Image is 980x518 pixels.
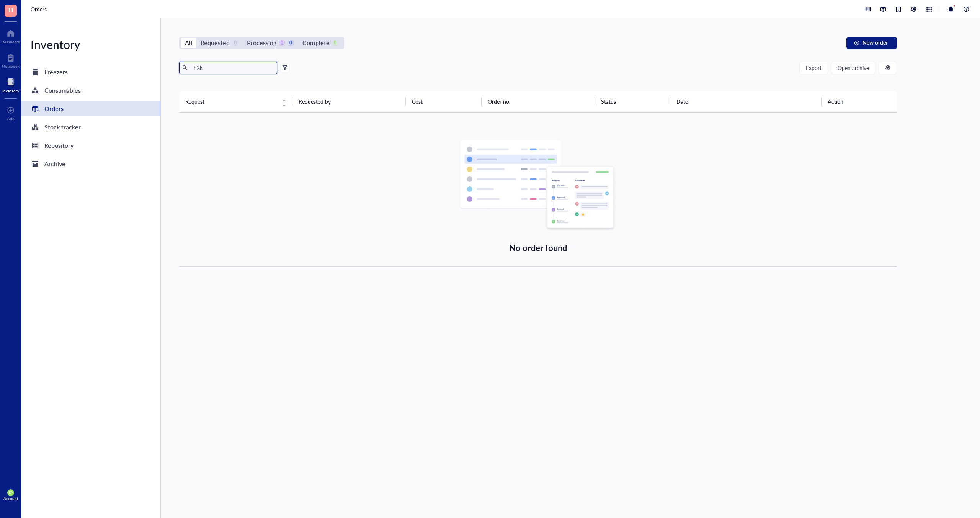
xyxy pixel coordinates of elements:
div: segmented control [179,37,344,49]
button: New order [846,37,897,49]
span: EP [9,491,13,495]
img: Empty state [459,140,616,232]
div: Consumables [44,85,81,96]
div: Account [3,496,18,501]
a: Freezers [21,64,160,80]
a: Dashboard [1,27,20,44]
div: Repository [44,140,73,151]
button: Export [799,62,828,74]
a: Stock tracker [21,119,160,135]
div: Orders [44,103,64,114]
a: Repository [21,138,160,153]
div: Requested [201,38,230,48]
div: Notebook [2,64,20,69]
div: 0 [287,40,294,46]
th: Action [822,91,897,112]
a: Inventory [2,76,19,93]
span: Request [185,97,277,106]
a: Orders [21,101,160,116]
div: Complete [302,38,329,48]
button: Open archive [831,62,875,74]
th: Status [595,91,670,112]
div: Stock tracker [44,122,81,132]
div: No order found [509,241,567,254]
div: Dashboard [1,39,20,44]
div: Archive [44,159,65,169]
div: 0 [232,40,238,46]
a: Consumables [21,83,160,98]
div: Freezers [44,67,68,77]
th: Order no. [482,91,595,112]
div: All [185,38,192,48]
th: Requested by [292,91,406,112]
div: 0 [279,40,285,46]
a: Archive [21,156,160,172]
div: Inventory [2,88,19,93]
a: Orders [31,5,48,13]
th: Cost [406,91,481,112]
span: New order [862,39,888,46]
span: Export [806,65,822,71]
th: Request [179,91,292,112]
div: Add [7,116,15,121]
div: Processing [247,38,276,48]
div: Inventory [21,37,160,52]
span: H [8,5,13,15]
span: Open archive [838,65,869,71]
input: Find orders in table [191,62,274,74]
a: Notebook [2,52,20,69]
div: 0 [332,40,338,46]
th: Date [670,91,822,112]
